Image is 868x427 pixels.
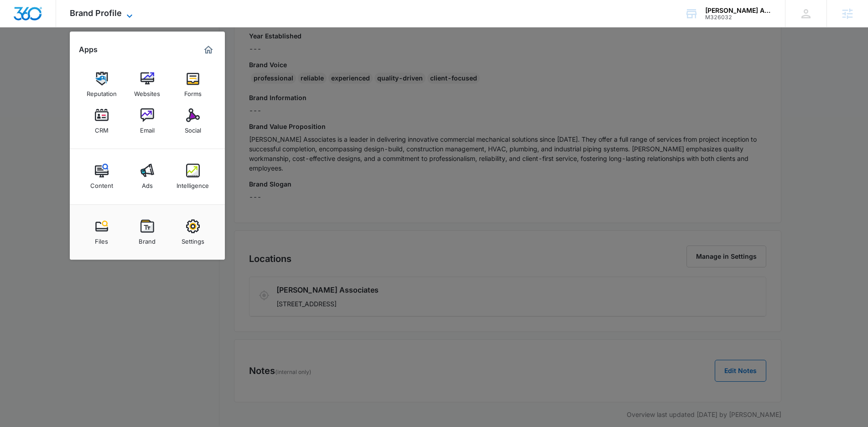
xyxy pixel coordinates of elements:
[87,85,117,97] div: Reputation
[130,159,165,194] a: Ads
[177,177,209,189] div: Intelligence
[95,233,108,245] div: Files
[176,159,210,194] a: Intelligence
[95,122,109,134] div: CRM
[185,122,201,134] div: Social
[130,104,165,139] a: Email
[201,43,216,57] a: Marketing 360® Dashboard
[70,8,122,18] span: Brand Profile
[140,122,155,134] div: Email
[79,45,98,54] h2: Apps
[130,67,165,102] a: Websites
[142,177,153,189] div: Ads
[176,67,210,102] a: Forms
[84,67,119,102] a: Reputation
[184,85,202,97] div: Forms
[139,233,156,245] div: Brand
[84,215,119,250] a: Files
[134,85,160,97] div: Websites
[130,215,165,250] a: Brand
[176,215,210,250] a: Settings
[176,104,210,139] a: Social
[705,14,772,21] div: account id
[705,7,772,14] div: account name
[90,177,113,189] div: Content
[182,233,204,245] div: Settings
[84,104,119,139] a: CRM
[84,159,119,194] a: Content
